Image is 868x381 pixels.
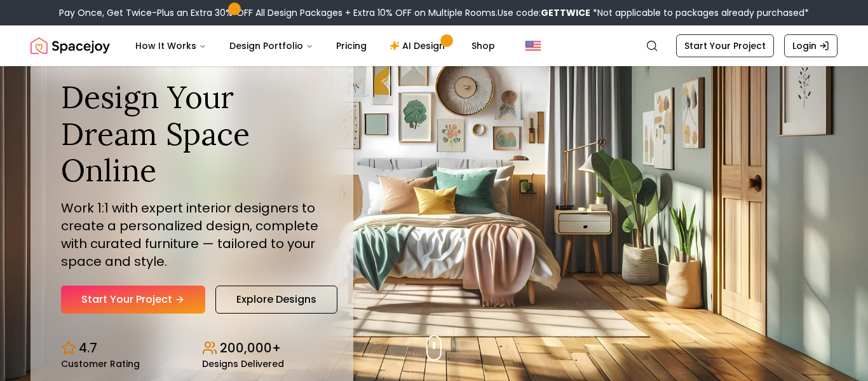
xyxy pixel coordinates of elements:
b: GETTWICE [541,6,590,19]
a: Start Your Project [61,286,205,314]
p: 4.7 [79,339,97,357]
a: Explore Designs [215,286,337,314]
h1: Design Your Dream Space Online [61,79,323,189]
span: Use code: [498,6,590,19]
div: Design stats [61,329,323,368]
a: Shop [461,33,505,59]
button: Design Portfolio [219,33,323,59]
img: United States [526,38,541,53]
a: Start Your Project [676,34,774,57]
nav: Global [31,25,837,66]
div: Pay Once, Get Twice-Plus an Extra 30% OFF All Design Packages + Extra 10% OFF on Multiple Rooms. [59,6,809,19]
a: Login [784,34,837,57]
span: *Not applicable to packages already purchased* [590,6,809,19]
button: How It Works [125,33,217,59]
p: 200,000+ [220,339,281,357]
small: Designs Delivered [202,359,284,368]
a: Spacejoy [31,33,110,59]
img: Spacejoy Logo [31,33,110,59]
p: Work 1:1 with expert interior designers to create a personalized design, complete with curated fu... [61,199,323,270]
nav: Main [125,33,505,59]
small: Customer Rating [61,359,140,368]
a: AI Design [379,33,459,59]
a: Pricing [326,33,377,59]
